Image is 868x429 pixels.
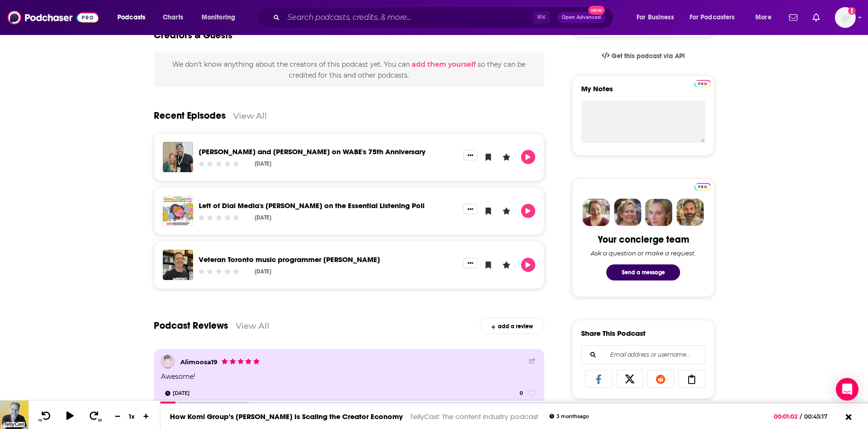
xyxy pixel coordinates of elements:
a: Left of Dial Media's Alan Black on the Essential Listening Poll [199,201,425,210]
a: Charts [157,10,189,25]
span: / [800,413,802,420]
a: View All [236,321,269,331]
div: Your concierge team [598,234,689,245]
span: New [588,6,605,15]
button: Play [521,258,535,272]
button: Show More Button [463,258,478,268]
a: Show notifications dropdown [785,9,801,26]
img: Podchaser - Follow, Share and Rate Podcasts [8,9,98,26]
button: Bookmark Episode [481,150,496,164]
img: Alimoosa19 [161,355,175,368]
img: Veteran Toronto music programmer Wayne Webster [163,250,193,280]
img: Podchaser Pro [694,80,711,88]
div: Alimoosa19's Rating: 5 out of 5 [221,356,260,368]
div: add a review [480,317,544,334]
button: Show profile menu [835,7,856,28]
img: Jules Profile [645,199,673,226]
span: 0 [520,389,523,398]
svg: Add a profile image [848,7,856,15]
a: Pro website [694,79,711,88]
a: Share on X/Twitter [616,370,644,388]
button: Show More Button [463,204,478,214]
a: View All [233,111,267,121]
a: TellyCast: The content industry podcast [410,412,538,421]
label: My Notes [581,84,705,101]
a: Pro website [694,182,711,191]
a: Share Button [529,357,536,364]
span: Monitoring [202,11,235,24]
button: Bookmark Episode [481,204,496,218]
h3: Share This Podcast [581,329,646,338]
a: Jul 31st, 2023 [161,390,194,397]
div: [DATE] [255,214,271,221]
a: Share on Facebook [585,370,612,388]
div: Community Rating: 0 out of 5 [197,214,240,221]
button: Bookmark Episode [481,258,496,272]
div: 1 x [124,412,140,420]
button: Leave a Rating [499,150,514,164]
button: Play [521,150,535,164]
a: Share on Reddit [647,370,674,388]
button: Leave a Rating [499,258,514,272]
span: Get this podcast via API [611,52,685,60]
a: Copy Link [678,370,706,388]
span: For Podcasters [690,11,735,24]
div: Community Rating: 0 out of 5 [197,268,240,275]
span: 00:45:17 [802,413,837,420]
button: Leave a Rating [499,204,514,218]
button: add them yourself [412,61,476,68]
a: Podcast Reviews [154,320,228,332]
input: Search podcasts, credits, & more... [283,10,532,25]
img: Podchaser Pro [694,183,711,191]
span: More [755,11,771,24]
button: Open AdvancedNew [558,12,605,23]
button: open menu [749,10,783,25]
button: 30 [86,411,104,422]
button: open menu [195,10,248,25]
span: [DATE] [173,389,190,398]
img: Jon Profile [676,199,704,226]
button: Show More Button [463,150,478,160]
h2: Creators & Guests [154,29,232,41]
div: Ask a question or make a request. [591,249,696,257]
button: 10 [36,411,54,422]
span: Podcasts [117,11,145,24]
button: open menu [111,10,158,25]
img: Barbara Profile [614,199,641,226]
img: User Profile [835,7,856,28]
img: Tessa Potter and Cameron Thomson on WABE's 75th Anniversary [163,142,193,172]
span: Logged in as billthrelkeld [835,7,856,28]
span: ⌘ K [532,11,550,24]
img: Left of Dial Media's Alan Black on the Essential Listening Poll [163,196,193,226]
div: Search followers [581,345,705,364]
span: Charts [163,11,183,24]
span: Open Advanced [562,15,601,20]
a: Veteran Toronto music programmer Wayne Webster [199,255,380,264]
div: Community Rating: 0 out of 5 [197,160,240,167]
span: 10 [38,419,42,422]
button: open menu [683,10,749,25]
img: Sydney Profile [583,199,610,226]
button: Play [521,204,535,218]
button: open menu [630,10,686,25]
a: Show notifications dropdown [809,9,824,26]
span: 30 [98,419,102,422]
span: 00:01:02 [774,413,800,420]
input: Email address or username... [589,346,697,364]
div: Search podcasts, credits, & more... [266,7,622,28]
div: Awesome! [161,371,539,382]
button: Send a message [606,264,680,280]
div: [DATE] [255,268,271,275]
a: Alimoosa19 [180,358,217,366]
a: Get this podcast via API [594,44,692,68]
span: We don't know anything about the creators of this podcast yet . You can so they can be credited f... [172,60,525,79]
div: Open Intercom Messenger [836,378,859,401]
div: 3 months ago [549,414,589,419]
span: For Business [637,11,674,24]
a: Tessa Potter and Cameron Thomson on WABE's 75th Anniversary [199,147,425,156]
